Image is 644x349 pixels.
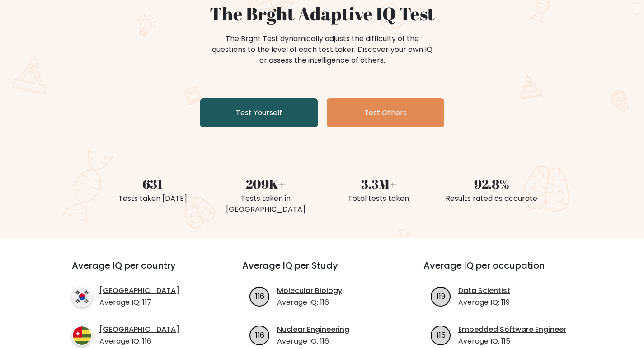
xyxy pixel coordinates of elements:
[277,324,349,335] a: Nuclear Engineering
[200,98,318,127] a: Test Yourself
[458,324,566,335] a: Embedded Software Engineer
[327,98,444,127] a: Test Others
[99,297,179,308] p: Average IQ: 117
[99,324,179,335] a: [GEOGRAPHIC_DATA]
[209,33,435,66] div: The Brght Test dynamically adjusts the difficulty of the questions to the level of each test take...
[441,174,543,193] div: 92.8%
[255,291,264,301] text: 116
[277,297,342,308] p: Average IQ: 116
[72,260,210,282] h3: Average IQ per country
[423,260,583,282] h3: Average IQ per occupation
[437,291,445,301] text: 119
[72,287,92,307] img: country
[99,285,179,296] a: [GEOGRAPHIC_DATA]
[215,193,317,215] div: Tests taken in [GEOGRAPHIC_DATA]
[242,260,402,282] h3: Average IQ per Study
[458,297,510,308] p: Average IQ: 119
[102,174,204,193] div: 631
[277,336,349,347] p: Average IQ: 116
[99,336,179,347] p: Average IQ: 116
[328,174,430,193] div: 3.3M+
[102,3,543,24] h1: The Brght Adaptive IQ Test
[255,330,264,340] text: 116
[277,285,342,296] a: Molecular Biology
[441,193,543,204] div: Results rated as accurate
[458,285,510,296] a: Data Scientist
[328,193,430,204] div: Total tests taken
[102,193,204,204] div: Tests taken [DATE]
[437,330,446,340] text: 115
[215,174,317,193] div: 209K+
[72,326,92,346] img: country
[458,336,566,347] p: Average IQ: 115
